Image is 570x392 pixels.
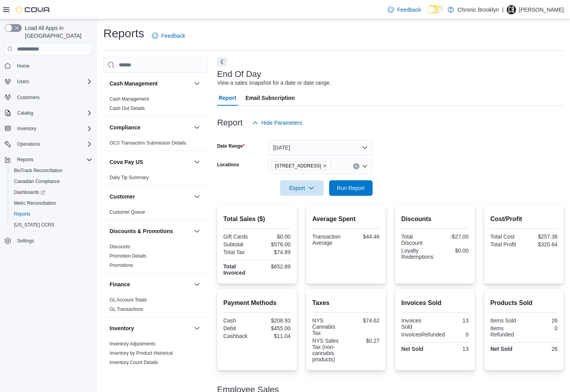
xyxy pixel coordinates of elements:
[110,359,158,366] span: Inventory Count Details
[110,244,130,249] a: Discounts
[223,298,291,308] h2: Payment Methods
[385,2,424,17] a: Feedback
[458,5,499,14] p: Chronic Brooklyn
[110,307,143,312] a: GL Transactions
[103,242,208,273] div: Discounts & Promotions
[362,163,368,169] button: Open list of options
[490,214,558,224] h2: Cost/Profit
[192,157,202,167] button: Cova Pay US
[347,317,380,324] div: $74.62
[8,209,96,220] button: Reports
[110,140,186,146] a: OCS Transaction Submission Details
[502,5,504,14] p: |
[14,236,92,246] span: Settings
[217,57,227,66] button: Next
[8,165,96,176] button: BioTrack Reconciliation
[8,176,96,187] button: Canadian Compliance
[217,70,261,79] h3: End Of Day
[427,14,428,14] span: Dark Mode
[110,297,147,303] a: GL Account Totals
[258,333,291,339] div: $11.04
[525,241,558,247] div: $320.64
[525,317,558,324] div: 26
[14,167,63,174] span: BioTrack Reconciliation
[192,280,202,289] button: Finance
[2,139,96,150] button: Operations
[14,200,56,206] span: Metrc Reconciliation
[110,324,191,332] button: Inventory
[110,174,149,181] span: Daily Tip Summary
[110,253,146,259] span: Promotion Details
[329,180,373,196] button: Run Report
[11,166,92,175] span: BioTrack Reconciliation
[110,158,143,166] h3: Cova Pay US
[246,90,295,106] span: Email Subscription
[14,139,43,149] button: Operations
[490,298,558,308] h2: Products Sold
[17,125,36,132] span: Inventory
[401,317,434,330] div: Invoices Sold
[110,106,145,111] a: Cash Out Details
[312,233,345,246] div: Transaction Average
[110,280,130,288] h3: Finance
[110,324,134,332] h3: Inventory
[110,124,191,131] button: Compliance
[14,108,36,118] button: Catalog
[14,61,92,70] span: Home
[525,325,558,331] div: 0
[401,214,469,224] h2: Discounts
[8,198,96,209] button: Metrc Reconciliation
[249,115,305,131] button: Hide Parameters
[280,180,324,196] button: Export
[110,80,191,87] button: Cash Management
[519,5,564,14] p: [PERSON_NAME]
[110,227,191,235] button: Discounts & Promotions
[261,119,302,127] span: Hide Parameters
[217,162,239,168] label: Locations
[14,61,33,71] a: Home
[401,346,424,352] strong: Net Sold
[8,187,96,198] a: Dashboards
[11,199,92,208] span: Metrc Reconciliation
[436,247,469,254] div: $0.00
[436,233,469,240] div: -$27.00
[17,141,40,147] span: Operations
[268,140,373,155] button: [DATE]
[14,108,92,118] span: Catalog
[223,214,291,224] h2: Total Sales ($)
[275,162,321,170] span: [STREET_ADDRESS]
[11,177,92,186] span: Canadian Compliance
[11,188,92,197] span: Dashboards
[110,262,133,268] span: Promotions
[2,235,96,246] button: Settings
[436,317,469,324] div: 13
[219,90,236,106] span: Report
[2,154,96,165] button: Reports
[14,155,92,164] span: Reports
[110,341,155,347] a: Inventory Adjustments
[110,124,140,131] h3: Compliance
[397,6,421,14] span: Feedback
[436,346,469,352] div: 13
[17,63,30,69] span: Home
[401,233,434,246] div: Total Discount
[347,233,380,240] div: $44.46
[103,295,208,317] div: Finance
[110,96,149,102] span: Cash Management
[110,140,186,146] span: OCS Transaction Submission Details
[110,341,155,347] span: Inventory Adjustments
[285,180,319,196] span: Export
[103,173,208,185] div: Cova Pay US
[110,193,191,200] button: Customer
[110,350,173,356] span: Inventory by Product Historical
[14,211,30,217] span: Reports
[223,241,256,247] div: Subtotal
[11,220,58,230] a: [US_STATE] CCRS
[401,247,434,260] div: Loyalty Redemptions
[110,96,149,102] a: Cash Management
[223,333,256,339] div: Cashback
[258,241,291,247] div: $578.00
[103,207,208,220] div: Customer
[14,139,92,149] span: Operations
[110,280,191,288] button: Finance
